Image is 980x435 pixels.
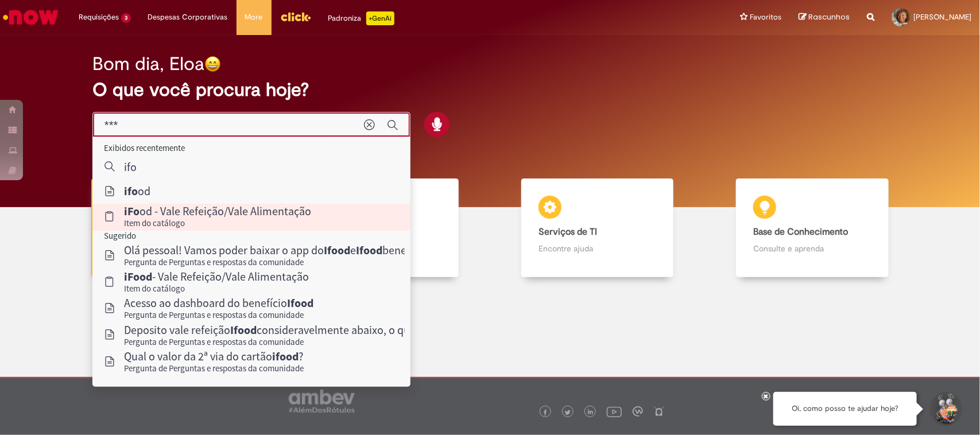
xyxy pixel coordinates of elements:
[1,6,60,29] img: ServiceNow
[490,178,705,278] a: Serviços de TI Encontre ajuda
[607,404,622,419] img: logo_footer_youtube.png
[750,11,781,23] span: Favoritos
[913,12,971,22] span: [PERSON_NAME]
[121,13,131,23] span: 3
[705,178,920,278] a: Base de Conhecimento Consulte e aprenda
[799,12,850,23] a: Rascunhos
[539,243,656,254] p: Encontre ajuda
[633,406,643,417] img: logo_footer_workplace.png
[773,392,917,426] div: Oi, como posso te ajudar hoje?
[565,410,571,415] img: logo_footer_twitter.png
[753,226,848,238] b: Base de Conhecimento
[289,390,355,413] img: logo_footer_ambev_rotulo_gray.png
[366,11,394,25] p: +GenAi
[928,392,963,426] button: Iniciar Conversa de Suporte
[92,80,888,100] h2: O que você procura hoje?
[204,56,221,72] img: happy-face.png
[328,11,394,25] div: Padroniza
[539,226,597,238] b: Serviços de TI
[60,178,275,278] a: Tirar dúvidas Tirar dúvidas com Lupi Assist e Gen Ai
[148,11,228,23] span: Despesas Corporativas
[245,11,263,23] span: More
[280,8,311,25] img: click_logo_yellow_360x200.png
[79,11,119,23] span: Requisições
[753,243,871,254] p: Consulte e aprenda
[543,410,548,415] img: logo_footer_facebook.png
[808,11,850,22] span: Rascunhos
[654,406,664,417] img: logo_footer_naosei.png
[588,409,594,416] img: logo_footer_linkedin.png
[92,54,204,74] h2: Bom dia, Eloa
